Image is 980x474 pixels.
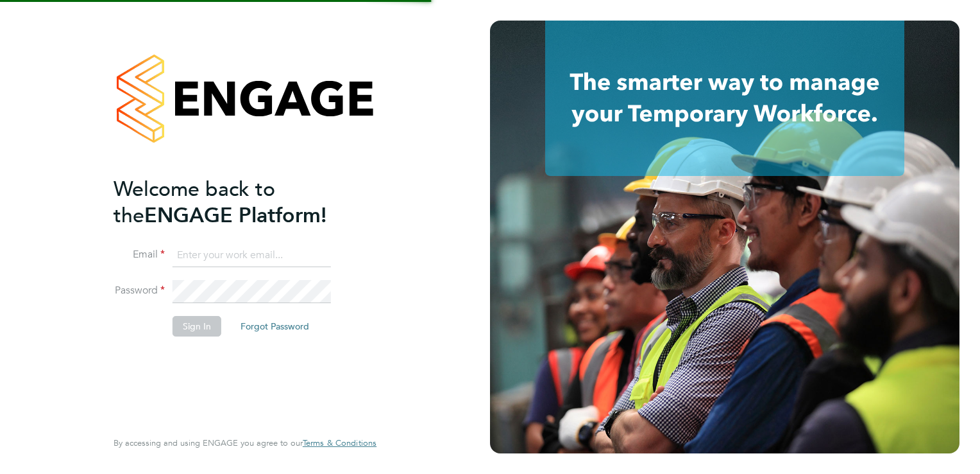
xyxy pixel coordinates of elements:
[114,437,376,448] span: By accessing and using ENGAGE you agree to our
[114,284,165,297] label: Password
[173,244,331,267] input: Enter your work email...
[303,437,376,448] span: Terms & Conditions
[114,177,275,228] span: Welcome back to the
[114,176,364,229] h2: ENGAGE Platform!
[303,438,376,448] a: Terms & Conditions
[230,316,319,337] button: Forgot Password
[173,316,221,337] button: Sign In
[114,248,165,261] label: Email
